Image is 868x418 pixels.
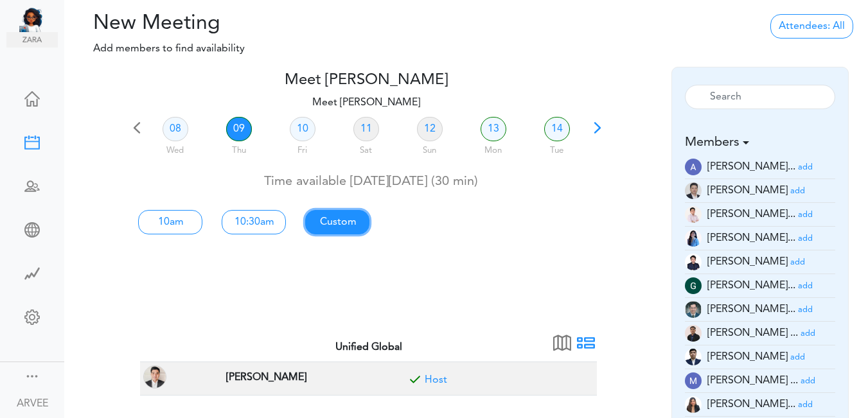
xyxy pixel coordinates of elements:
[685,230,702,247] img: 2Q==
[74,12,323,36] h2: New Meeting
[685,182,702,199] img: 9k=
[798,304,813,315] a: add
[6,309,58,322] div: Change Settings
[798,399,813,410] a: add
[685,369,836,393] li: Tax Advisor (mc.talley@unified-accounting.com)
[685,277,702,294] img: wEqpdqGJg0NqAAAAABJRU5ErkJggg==
[685,159,702,175] img: E70kTnhEtDRAIGhEjAgBAJGBAiAQNCJGBAiAQMCJGAASESMCBEAgaESMCAEAkYECIBA0IkYECIBAwIkYABIRIwIEQCBoRIwIA...
[264,175,478,188] span: Time available [DATE][DATE] (30 min)
[145,139,206,157] div: Wed
[353,117,379,141] a: 11
[685,372,702,389] img: wOzMUeZp9uVEwAAAABJRU5ErkJggg==
[290,117,315,141] a: 10
[707,209,795,220] span: [PERSON_NAME]...
[128,95,604,110] p: Meet [PERSON_NAME]
[425,375,447,385] a: Included for meeting
[6,32,58,48] img: zara.png
[801,376,815,386] a: add
[790,186,805,196] a: add
[399,139,460,157] div: Sun
[707,233,795,243] span: [PERSON_NAME]...
[138,210,202,234] a: 10am
[798,162,813,172] a: add
[589,123,607,141] span: Next 7 days
[685,135,836,150] h5: Members
[798,282,813,290] small: add
[223,367,310,386] span: TAX PARTNER at Corona, CA, USA
[707,376,798,386] span: [PERSON_NAME] ...
[24,369,40,381] div: Show menu and text
[685,298,836,322] li: Tax Admin (i.herrera@unified-accounting.com)
[6,135,58,148] div: New Meeting
[305,210,369,234] a: Custom
[707,162,795,172] span: [PERSON_NAME]...
[798,211,813,219] small: add
[6,303,58,334] a: Change Settings
[685,155,836,179] li: Tax Manager (a.banaga@unified-accounting.com)
[335,139,396,157] div: Sat
[801,328,815,338] a: add
[707,328,798,338] span: [PERSON_NAME] ...
[798,281,813,291] a: add
[1,388,63,417] a: ARVEE
[6,91,58,104] div: Home
[790,353,805,361] small: add
[685,345,836,369] li: Partner (justine.tala@unifiedglobalph.com)
[685,227,836,250] li: Tax Manager (c.madayag@unified-accounting.com)
[801,329,815,338] small: add
[417,117,443,141] a: 12
[790,352,805,362] a: add
[544,117,570,141] a: 14
[798,306,813,314] small: add
[685,254,702,270] img: Z
[6,179,58,191] div: Schedule Team Meeting
[17,396,48,412] div: ARVEE
[798,233,813,243] a: add
[685,274,836,298] li: Tax Manager (g.magsino@unified-accounting.com)
[707,352,788,362] span: [PERSON_NAME]
[6,222,58,235] div: Share Meeting Link
[790,187,805,195] small: add
[770,14,853,39] a: Attendees: All
[685,85,836,109] input: Search
[707,257,788,267] span: [PERSON_NAME]
[19,6,58,32] img: Unified Global - Powered by TEAMCAL AI
[685,250,836,274] li: Tax Admin (e.dayan@unified-accounting.com)
[685,322,836,345] li: Tax Manager (jm.atienza@unified-accounting.com)
[335,342,402,353] strong: Unified Global
[685,203,836,227] li: Tax Supervisor (am.latonio@unified-accounting.com)
[226,372,306,383] strong: [PERSON_NAME]
[163,117,188,141] a: 08
[685,396,702,413] img: t+ebP8ENxXARE3R9ZYAAAAASUVORK5CYII=
[143,365,166,388] img: ARVEE FLORES(a.flores@unified-accounting.com, TAX PARTNER at Corona, CA, USA)
[226,117,252,141] a: 09
[685,301,702,318] img: 2Q==
[685,179,836,203] li: Tax Supervisor (a.millos@unified-accounting.com)
[798,234,813,243] small: add
[272,139,333,157] div: Fri
[405,373,425,392] span: Included for meeting
[798,401,813,409] small: add
[685,325,702,342] img: 9k=
[798,209,813,220] a: add
[685,349,702,365] img: oYmRaigo6CGHQoVEE68UKaYmSv3mcdPtBqv6mR0IswoELyKVAGpf2awGYjY1lJF3I6BneypHs55I8hk2WCirnQq9SYxiZpiWh...
[208,139,269,157] div: Thu
[481,117,506,141] a: 13
[526,139,587,157] div: Tue
[463,139,524,157] div: Mon
[128,71,604,90] h4: Meet [PERSON_NAME]
[685,393,836,417] li: Tax Accountant (mc.cabasan@unified-accounting.com)
[6,266,58,279] div: Time Saved
[707,186,788,196] span: [PERSON_NAME]
[74,41,323,57] p: Add members to find availability
[707,399,795,410] span: [PERSON_NAME]...
[707,281,795,291] span: [PERSON_NAME]...
[128,123,146,141] span: Previous 7 days
[790,257,805,267] a: add
[24,369,40,387] a: Change side menu
[685,206,702,223] img: Z
[707,304,795,315] span: [PERSON_NAME]...
[798,163,813,171] small: add
[801,377,815,385] small: add
[790,258,805,266] small: add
